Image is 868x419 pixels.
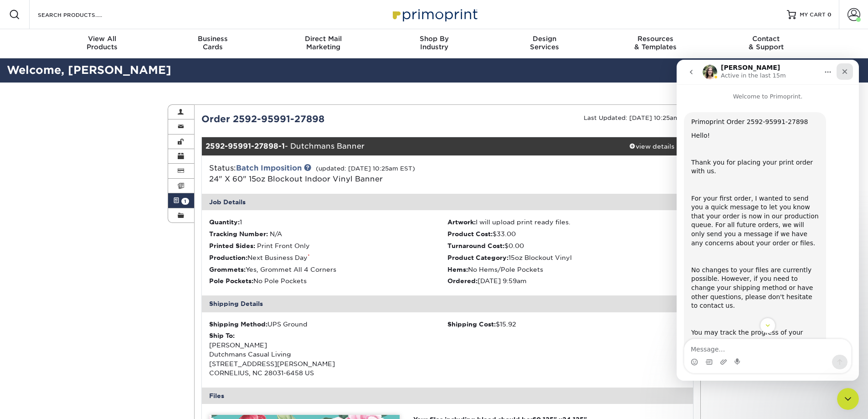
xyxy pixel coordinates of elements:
strong: Turnaround Cost: [447,242,504,249]
div: UPS Ground [209,320,447,329]
a: view details [611,137,693,155]
div: view details [611,142,693,151]
div: Order 2592-95991-27898 [195,112,447,126]
strong: Quantity: [209,218,240,226]
strong: Product Cost: [447,230,493,238]
div: & Templates [600,35,711,51]
a: Direct MailMarketing [268,29,379,58]
small: (updated: [DATE] 10:25am EST) [316,165,415,172]
span: MY CART [800,11,826,19]
div: Thank you for placing your print order with us. [15,98,142,116]
a: Shop ByIndustry [379,29,489,58]
span: Contact [711,35,822,43]
div: & Support [711,35,822,51]
li: $0.00 [447,241,686,250]
span: 0 [827,11,832,18]
strong: Ship To: [209,332,235,339]
a: Contact& Support [711,29,822,58]
strong: Hems: [447,266,468,273]
div: - Dutchmans Banner [202,137,611,155]
li: 15oz Blockout Vinyl [447,253,686,262]
span: N/A [270,230,282,238]
strong: Printed Sides: [209,242,255,249]
div: Hello! [15,72,142,81]
iframe: Intercom live chat [677,60,859,381]
span: 1 [181,198,189,205]
a: 24" X 60" 15oz Blockout Indoor Vinyl Banner [209,175,383,183]
strong: Ordered: [447,277,478,285]
iframe: Google Customer Reviews [2,391,77,416]
a: Resources& Templates [600,29,711,58]
li: I will upload print ready files. [447,217,686,227]
div: Products [47,35,158,51]
li: No Pole Pockets [209,276,447,285]
span: Shop By [379,35,489,43]
div: For your first order, I wanted to send you a quick message to let you know that your order is now... [15,134,142,188]
button: Scroll to bottom [83,258,99,274]
div: $15.92 [447,320,686,329]
a: DesignServices [489,29,600,58]
strong: Grommets: [209,266,246,273]
li: No Hems/Pole Pockets [447,265,686,274]
li: Next Business Day [209,253,447,262]
strong: Shipping Cost: [447,321,496,328]
a: Batch Imposition [236,164,302,172]
img: Primoprint [389,5,480,24]
input: SEARCH PRODUCTS..... [37,9,126,20]
button: Send a message… [155,295,171,310]
a: View AllProducts [47,29,158,58]
span: Design [489,35,600,43]
strong: Shipping Method: [209,321,267,328]
div: Primoprint Order 2592-95991-27898 [15,58,142,67]
span: Business [157,35,268,43]
span: View All [47,35,158,43]
div: Cards [157,35,268,51]
span: Direct Mail [268,35,379,43]
div: Shipping Details [202,295,693,312]
button: Emoji picker [14,299,21,306]
div: No changes to your files are currently possible. However, if you need to change your shipping met... [15,206,142,251]
iframe: Intercom live chat [837,388,859,410]
a: 1 [168,193,195,208]
div: Services [489,35,600,51]
div: Status: [202,163,529,185]
span: Print Front Only [257,242,310,249]
div: Industry [379,35,489,51]
div: [PERSON_NAME] Dutchmans Casual Living [STREET_ADDRESS][PERSON_NAME] CORNELIUS, NC 28031-6458 US [209,331,447,378]
a: BusinessCards [157,29,268,58]
li: $33.00 [447,229,686,238]
strong: Tracking Number: [209,230,268,238]
strong: Pole Pockets: [209,277,253,285]
button: Start recording [58,299,65,306]
strong: Product Category: [447,254,508,261]
button: Gif picker [29,299,36,306]
li: [DATE] 9:59am [447,276,686,285]
div: Marketing [268,35,379,51]
span: Resources [600,35,711,43]
li: 1 [209,217,447,227]
strong: Production: [209,254,247,261]
strong: 2592-95991-27898-1 [205,142,285,150]
div: Julie says… [7,52,175,357]
textarea: Message… [8,279,175,295]
li: Yes, Grommet All 4 Corners [209,265,447,274]
div: Job Details [202,194,693,210]
div: Primoprint Order 2592-95991-27898Hello!Thank you for placing your print order with us.For your fi... [7,52,149,336]
strong: Artwork: [447,218,476,226]
small: Last Updated: [DATE] 10:25am EST [584,114,693,121]
div: Files [202,388,693,404]
button: Upload attachment [43,299,51,306]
